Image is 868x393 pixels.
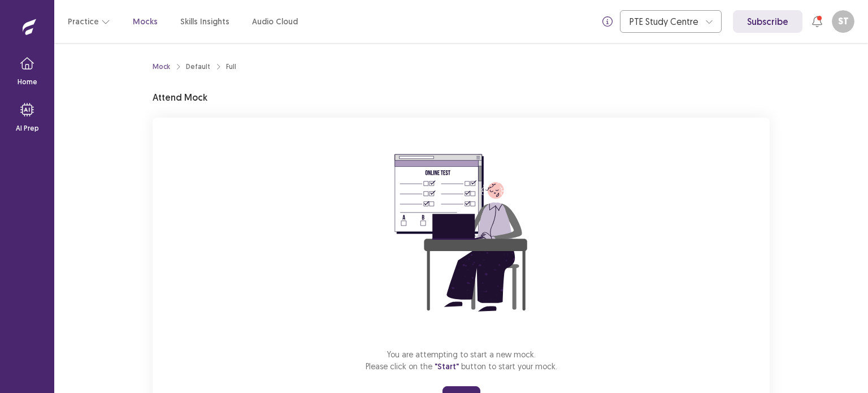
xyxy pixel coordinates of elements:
a: Mocks [133,16,158,28]
div: PTE Study Centre [630,11,700,32]
span: "Start" [435,361,459,372]
div: Default [186,62,210,72]
a: Skills Insights [180,16,229,28]
p: AI Prep [16,123,39,133]
nav: breadcrumb [153,62,236,72]
p: Home [18,77,37,87]
button: info [597,11,618,32]
button: Practice [68,11,110,32]
a: Subscribe [733,10,802,33]
a: Audio Cloud [252,16,298,28]
div: Full [226,62,236,72]
img: attend-mock [359,131,563,335]
p: You are attempting to start a new mock. Please click on the button to start your mock. [366,348,557,373]
button: ST [832,10,854,33]
p: Attend Mock [153,90,207,104]
a: Mock [153,62,170,72]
